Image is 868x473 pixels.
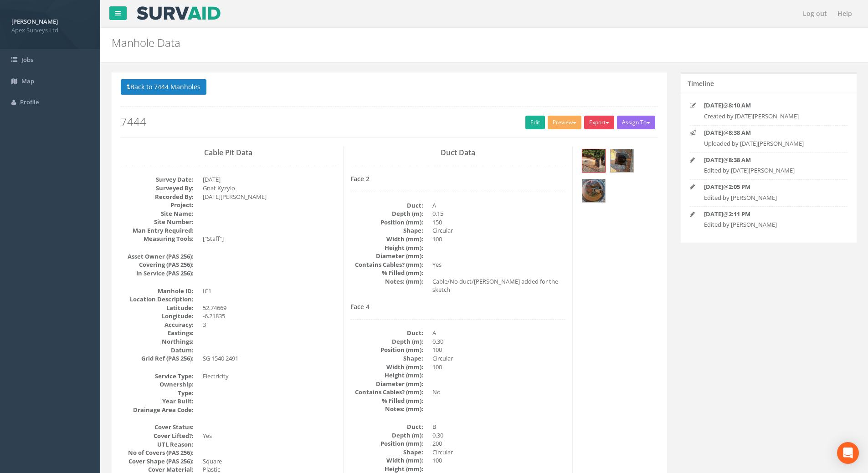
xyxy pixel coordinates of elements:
button: Preview [548,116,581,129]
h2: Manhole Data [112,37,730,49]
dt: Duct: [350,422,423,431]
dd: Electricity [203,372,336,381]
dd: IC1 [203,287,336,295]
dd: Circular [432,354,566,363]
p: Created by [DATE][PERSON_NAME] [704,112,833,121]
dd: Circular [432,448,566,457]
h4: Face 4 [350,303,566,310]
dt: Position (mm): [350,439,423,448]
dt: Measuring Tools: [121,234,194,243]
dt: Cover Shape (PAS 256): [121,457,194,466]
img: 811e6d33-0d14-6e97-4327-8fbbe81e8026_548007b7-8cab-45fa-095c-ec53cd4a4976_thumb.jpg [582,179,605,202]
dd: No [432,388,566,397]
dd: A [432,201,566,210]
dt: Duct: [350,201,423,210]
dt: Year Built: [121,397,194,406]
dt: Diameter (mm): [350,380,423,388]
dd: SG 1540 2491 [203,354,336,363]
dt: Cover Lifted?: [121,432,194,440]
dt: Width (mm): [350,363,423,371]
strong: 8:38 AM [729,156,751,164]
dt: Eastings: [121,329,194,337]
dd: B [432,422,566,431]
dd: A [432,329,566,337]
button: Assign To [617,116,655,129]
dt: Drainage Area Code: [121,406,194,414]
dt: Grid Ref (PAS 256): [121,354,194,363]
dd: Yes [432,260,566,269]
dt: Depth (m): [350,209,423,218]
dd: 0.30 [432,337,566,346]
dt: Recorded By: [121,193,194,201]
dt: Cover Status: [121,423,194,432]
dd: [DATE] [203,175,336,184]
strong: [PERSON_NAME] [11,17,58,25]
dd: Yes [203,432,336,440]
strong: [DATE] [704,156,723,164]
dd: 150 [432,218,566,227]
dd: 100 [432,235,566,244]
dd: Cable/No duct/[PERSON_NAME] added for the sketch [432,277,566,294]
dd: 52.74669 [203,304,336,312]
dt: Ownership: [121,380,194,389]
dd: Gnat Kyzylo [203,184,336,193]
button: Export [584,116,614,129]
dt: Man Entry Required: [121,226,194,235]
dt: Survey Date: [121,175,194,184]
dt: Height (mm): [350,371,423,380]
dt: Depth (m): [350,337,423,346]
dd: 100 [432,363,566,371]
dd: [DATE][PERSON_NAME] [203,193,336,201]
dt: In Service (PAS 256): [121,269,194,278]
p: @ [704,128,833,137]
strong: [DATE] [704,128,723,137]
dt: UTL Reason: [121,440,194,449]
dt: Surveyed By: [121,184,194,193]
dt: No of Covers (PAS 256): [121,448,194,457]
dt: Shape: [350,354,423,363]
img: 811e6d33-0d14-6e97-4327-8fbbe81e8026_f0c8efe4-da2e-0b58-196b-030f490fa434_thumb.jpg [582,149,605,172]
dt: Northings: [121,337,194,346]
strong: [DATE] [704,183,723,191]
dt: Height (mm): [350,244,423,252]
dt: Longitude: [121,312,194,320]
dt: Latitude: [121,304,194,312]
strong: 2:11 PM [729,210,750,218]
dt: Diameter (mm): [350,252,423,260]
dt: Width (mm): [350,235,423,244]
strong: 8:10 AM [729,101,751,109]
p: @ [704,183,833,191]
dt: % Filled (mm): [350,397,423,405]
dt: Site Number: [121,218,194,226]
p: @ [704,101,833,110]
p: Edited by [DATE][PERSON_NAME] [704,166,833,175]
dt: Notes: (mm): [350,405,423,413]
dd: 3 [203,320,336,329]
dt: Contains Cables? (mm): [350,388,423,397]
div: Open Intercom Messenger [837,442,859,464]
dd: Square [203,457,336,466]
button: Back to 7444 Manholes [121,79,206,95]
p: Uploaded by [DATE][PERSON_NAME] [704,139,833,148]
span: Profile [20,98,39,106]
a: Edit [525,116,545,129]
p: @ [704,156,833,164]
dt: Notes: (mm): [350,277,423,286]
strong: 8:38 AM [729,128,751,137]
dt: Position (mm): [350,218,423,227]
dt: Contains Cables? (mm): [350,260,423,269]
dt: Asset Owner (PAS 256): [121,252,194,261]
img: 811e6d33-0d14-6e97-4327-8fbbe81e8026_5186c744-fd5e-8fa1-dfde-a8bcca84001d_thumb.jpg [611,149,633,172]
dt: Covering (PAS 256): [121,260,194,269]
strong: [DATE] [704,210,723,218]
span: Map [21,77,34,85]
dd: 0.15 [432,209,566,218]
dd: ["Staff"] [203,234,336,243]
dd: 100 [432,346,566,354]
dd: -6.21835 [203,312,336,320]
dt: Project: [121,201,194,209]
p: Edited by [PERSON_NAME] [704,193,833,202]
dt: Datum: [121,346,194,355]
dt: Manhole ID: [121,287,194,295]
dt: Site Name: [121,209,194,218]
